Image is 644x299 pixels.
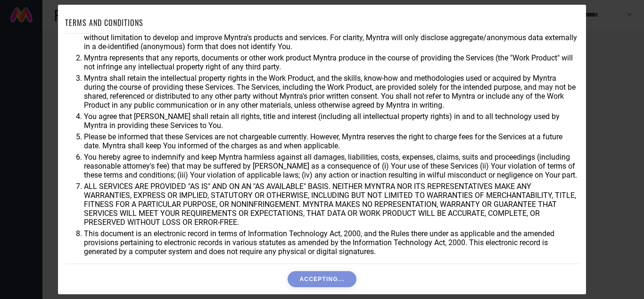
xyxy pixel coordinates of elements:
li: You hereby agree to indemnify and keep Myntra harmless against all damages, liabilities, costs, e... [84,153,579,179]
li: You agree that [PERSON_NAME] shall retain all rights, title and interest (including all intellect... [84,112,579,130]
li: ALL SERVICES ARE PROVIDED "AS IS" AND ON AN "AS AVAILABLE" BASIS. NEITHER MYNTRA NOR ITS REPRESEN... [84,182,579,227]
li: Myntra shall retain the intellectual property rights in the Work Product, and the skills, know-ho... [84,74,579,110]
li: This document is an electronic record in terms of Information Technology Act, 2000, and the Rules... [84,229,579,256]
li: You agree that Myntra may use aggregate and anonymized data for any business purpose during or af... [84,24,579,51]
li: Please be informed that these Services are not chargeable currently. However, Myntra reserves the... [84,132,579,150]
li: Myntra represents that any reports, documents or other work product Myntra produce in the course ... [84,53,579,71]
h1: TERMS AND CONDITIONS [65,17,143,28]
